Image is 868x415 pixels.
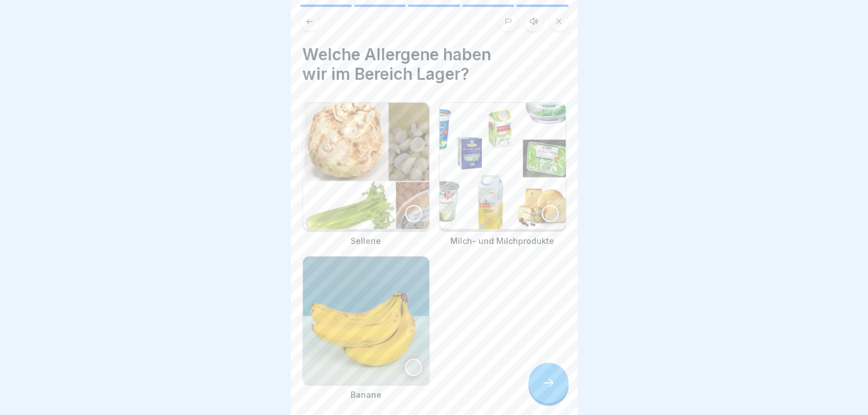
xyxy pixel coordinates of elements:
[439,103,566,229] img: a08w2gd6pwd9m8m6j7t7c1nj.png
[302,235,430,247] p: Sellerie
[303,103,429,229] img: hl99takb2i6mw2j0yjo03k7t.png
[303,257,429,383] img: vpkpe0ep3pei669qf6ll8w8d.png
[302,45,566,84] h4: Welche Allergene haben wir im Bereich Lager?
[439,235,566,247] p: Milch- und Milchprodukte
[302,389,430,401] p: Banane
